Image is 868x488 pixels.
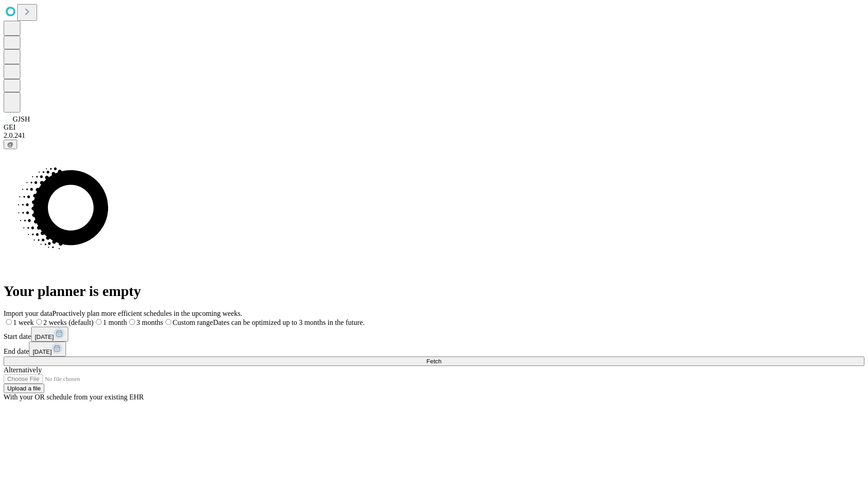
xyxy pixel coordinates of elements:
button: @ [4,140,17,149]
input: 1 week [6,319,12,325]
span: Fetch [426,358,441,365]
div: End date [4,342,864,357]
span: [DATE] [35,333,54,340]
span: 3 months [137,319,163,326]
h1: Your planner is empty [4,283,864,300]
input: 2 weeks (default) [36,319,42,325]
div: Start date [4,327,864,342]
span: 1 week [13,319,34,326]
span: 2 weeks (default) [43,319,94,326]
span: Dates can be optimized up to 3 months in the future. [213,319,364,326]
button: Upload a file [4,384,44,393]
input: Custom rangeDates can be optimized up to 3 months in the future. [165,319,171,325]
span: Proactively plan more efficient schedules in the upcoming weeks. [52,310,242,317]
div: 2.0.241 [4,131,864,140]
button: [DATE] [31,327,68,342]
span: 1 month [103,319,127,326]
span: [DATE] [33,348,52,355]
span: @ [7,141,14,148]
div: GEI [4,123,864,131]
span: With your OR schedule from your existing EHR [4,393,144,401]
input: 3 months [129,319,135,325]
button: [DATE] [29,342,66,357]
span: Import your data [4,310,52,317]
span: Alternatively [4,366,42,374]
button: Fetch [4,357,864,366]
input: 1 month [96,319,102,325]
span: GJSH [13,115,30,123]
span: Custom range [173,319,213,326]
